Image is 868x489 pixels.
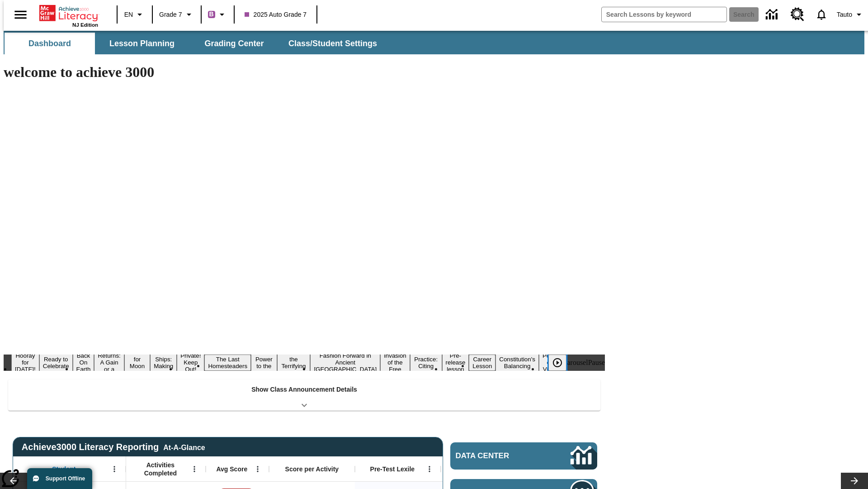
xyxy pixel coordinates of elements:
button: Open Menu [108,462,121,476]
span: 2025 Auto Grade 7 [245,10,307,19]
span: Grade 7 [159,10,182,19]
button: Boost Class color is purple. Change class color [204,6,231,23]
button: Open Menu [188,462,201,476]
button: Lesson carousel, Next [841,473,868,489]
div: SubNavbar [4,33,385,54]
span: Activities Completed [131,461,190,477]
p: Show Class Announcement Details [251,385,357,394]
div: Play [548,355,576,371]
span: Data Center [456,451,540,460]
button: Language: EN, Select a language [120,6,149,23]
h1: welcome to achieve 3000 [4,64,605,81]
span: B [209,9,214,20]
button: Lesson Planning [97,33,187,54]
a: Data Center [760,2,785,27]
button: Slide 2 Get Ready to Celebrate Juneteenth! [39,348,73,378]
div: SubNavbar [4,31,864,54]
span: Tauto [837,10,852,19]
span: Student [52,465,75,473]
button: Slide 3 Back On Earth [73,351,94,374]
button: Slide 5 Time for Moon Rules? [124,348,150,378]
span: EN [124,10,133,19]
button: Slide 15 Career Lesson [469,355,495,371]
a: Resource Center, Will open in new tab [785,2,810,27]
span: Avg Score [216,465,247,473]
button: Open Menu [251,462,264,476]
button: Slide 9 Solar Power to the People [251,348,277,378]
button: Support Offline [27,468,92,489]
body: Maximum 600 characters Press Escape to exit toolbar Press Alt + F10 to reach toolbar [4,7,132,15]
button: Dashboard [5,33,95,54]
button: Slide 12 The Invasion of the Free CD [380,344,410,381]
div: Show Class Announcement Details [8,379,600,411]
button: Open Menu [423,462,436,476]
span: Pre-Test Lexile [370,465,415,473]
button: Slide 8 The Last Homesteaders [204,355,251,371]
button: Class/Student Settings [281,33,384,54]
button: Slide 11 Fashion Forward in Ancient Rome [310,351,380,374]
button: Slide 14 Pre-release lesson [442,351,469,374]
button: Slide 6 Cruise Ships: Making Waves [150,348,177,378]
button: Slide 7 Private! Keep Out! [177,351,204,374]
button: Slide 10 Attack of the Terrifying Tomatoes [277,348,311,378]
div: Home [39,3,98,28]
button: Play [548,355,566,371]
a: Notifications [810,3,833,26]
button: Slide 17 Point of View [539,351,560,374]
button: Slide 13 Mixed Practice: Citing Evidence [410,348,442,378]
a: Home [39,4,98,22]
input: search field [602,7,726,22]
span: Score per Activity [285,465,339,473]
span: Support Offline [46,475,85,482]
span: Achieve3000 Literacy Reporting [22,442,205,452]
div: At-A-Glance [163,442,205,452]
div: heroCarouselPause [549,359,605,367]
a: Data Center [450,442,597,470]
button: Slide 16 The Constitution's Balancing Act [495,348,539,378]
button: Grade: Grade 7, Select a grade [156,6,198,23]
button: Profile/Settings [833,6,868,23]
button: Slide 1 Hooray for Constitution Day! [11,351,39,374]
span: NJ Edition [72,22,98,28]
button: Open side menu [7,1,34,28]
button: Slide 4 Free Returns: A Gain or a Drain? [94,344,124,381]
button: Grading Center [189,33,279,54]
